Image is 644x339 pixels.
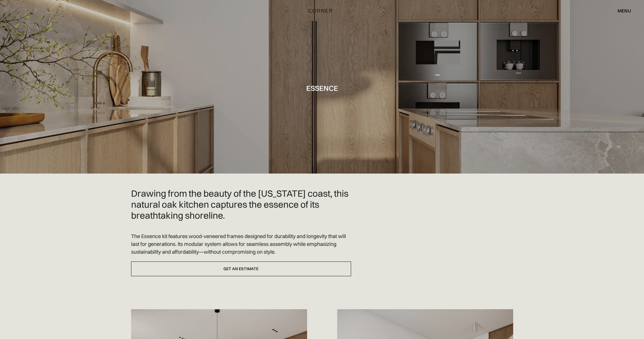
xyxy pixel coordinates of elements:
div: menu [612,6,631,16]
h1: Essence [306,84,338,92]
p: The Essence kit features wood-veneered frames designed for durability and longevity that will las... [131,232,351,256]
a: Get an estimate [131,261,351,276]
div: menu [618,8,631,13]
h2: Drawing from the beauty of the [US_STATE] coast, this natural oak kitchen captures the essence of... [131,188,351,221]
a: home [297,7,348,14]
